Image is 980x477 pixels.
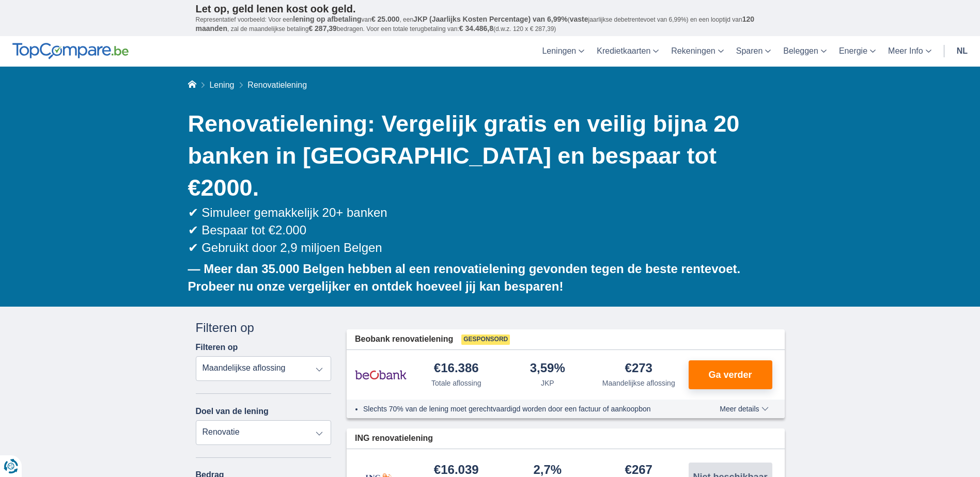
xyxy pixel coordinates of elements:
[777,36,833,67] a: Beleggen
[196,407,269,416] label: Doel van de lening
[308,24,337,33] span: € 287,39
[293,15,361,23] span: lening op afbetaling
[188,204,785,257] div: ✔ Simuleer gemakkelijk 20+ banken ✔ Bespaar tot €2.000 ✔ Gebruikt door 2,9 miljoen Belgen
[712,405,776,413] button: Meer details
[371,15,400,23] span: € 25.000
[434,362,479,376] div: €16.386
[570,15,588,23] span: vaste
[720,405,768,412] span: Meer details
[602,378,675,388] div: Maandelijkse aflossing
[951,36,974,67] a: nl
[196,319,332,337] div: Filteren op
[12,43,129,59] img: TopCompare
[355,333,453,345] span: Beobank renovatielening
[188,262,741,293] b: — Meer dan 35.000 Belgen hebben al een renovatielening gevonden tegen de beste rentevoet. Probeer...
[689,360,772,389] button: Ga verder
[625,362,652,376] div: €273
[536,36,590,67] a: Leningen
[459,24,493,33] span: € 34.486,8
[461,335,510,345] span: Gesponsord
[196,3,785,15] p: Let op, geld lenen kost ook geld.
[363,404,682,414] li: Slechts 70% van de lening moet gerechtvaardigd worden door een factuur of aankoopbon
[530,362,565,376] div: 3,59%
[196,15,785,34] p: Representatief voorbeeld: Voor een van , een ( jaarlijkse debetrentevoet van 6,99%) en een loopti...
[708,370,752,379] span: Ga verder
[431,378,481,388] div: Totale aflossing
[413,15,568,23] span: JKP (Jaarlijks Kosten Percentage) van 6,99%
[188,81,196,89] a: Home
[355,433,433,444] span: ING renovatielening
[590,36,665,67] a: Kredietkaarten
[730,36,777,67] a: Sparen
[833,36,882,67] a: Energie
[196,343,238,352] label: Filteren op
[196,15,755,33] span: 120 maanden
[247,81,307,89] span: Renovatielening
[188,108,785,204] h1: Renovatielening: Vergelijk gratis en veilig bijna 20 banken in [GEOGRAPHIC_DATA] en bespaar tot €...
[355,362,407,388] img: product.pl.alt Beobank
[665,36,729,67] a: Rekeningen
[209,81,234,89] a: Lening
[882,36,938,67] a: Meer Info
[541,378,554,388] div: JKP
